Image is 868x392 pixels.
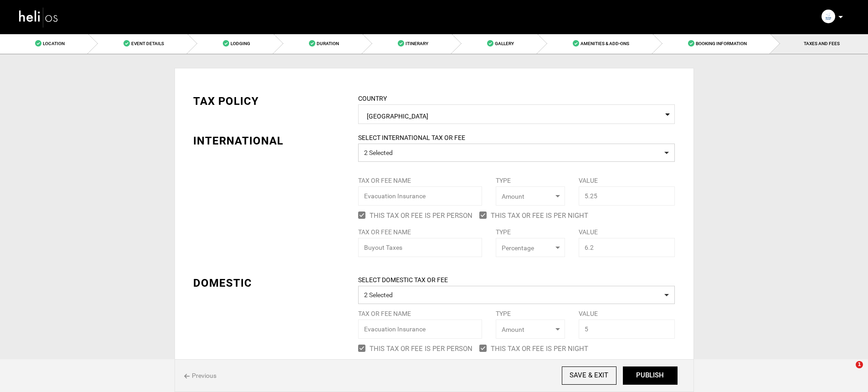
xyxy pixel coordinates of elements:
[193,133,345,149] div: INTERNATIONAL
[358,144,675,162] button: 2 Selected
[358,104,675,124] span: Select box activate
[184,374,190,379] img: back%20icon.svg
[351,133,682,142] label: SELECT INTERNATIONAL TAX OR FEE
[193,93,345,109] div: TAX POLICY
[856,361,863,368] span: 1
[184,371,216,380] span: Previous
[822,10,835,23] img: img_0ff4e6702feb5b161957f2ea789f15f4.png
[358,286,675,304] button: 2 Selected
[18,5,59,29] img: heli-logo
[406,41,428,46] span: Itinerary
[351,275,682,284] label: SELECT DOMESTIC TAX OR FEE
[131,41,164,46] span: Event Details
[580,41,629,46] span: Amenities & Add-Ons
[562,366,616,385] input: SAVE & EXIT
[495,41,514,46] span: Gallery
[804,41,840,46] span: TAXES AND FEES
[193,275,345,291] div: DOMESTIC
[358,94,387,103] label: COUNTRY
[837,361,859,383] iframe: Intercom live chat
[231,41,250,46] span: Lodging
[367,109,666,121] span: [GEOGRAPHIC_DATA]
[696,41,747,46] span: Booking Information
[43,41,65,46] span: Location
[623,366,678,385] button: PUBLISH
[317,41,339,46] span: Duration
